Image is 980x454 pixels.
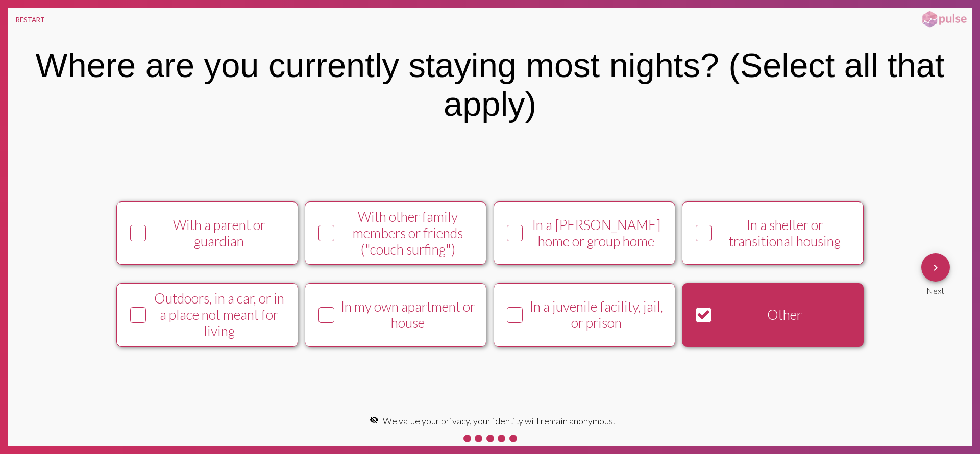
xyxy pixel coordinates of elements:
[527,298,666,331] div: In a juvenile facility, jail, or prison
[150,217,288,249] div: With a parent or guardian
[383,415,615,426] span: We value your privacy, your identity will remain anonymous.
[716,217,854,249] div: In a shelter or transitional housing
[527,217,666,249] div: In a [PERSON_NAME] home or group home
[919,10,970,29] img: pulsehorizontalsmall.png
[305,283,486,347] button: In my own apartment or house
[8,8,53,32] button: RESTART
[682,283,864,347] button: Other
[921,282,950,295] div: Next
[682,201,864,265] button: In a shelter or transitional housing
[716,307,854,323] div: Other
[494,201,675,265] button: In a [PERSON_NAME] home or group home
[338,298,477,331] div: In my own apartment or house
[21,46,959,123] div: Where are you currently staying most nights? (Select all that apply)
[116,283,298,347] button: Outdoors, in a car, or in a place not meant for living
[305,201,486,265] button: With other family members or friends ("couch surfing")
[494,283,675,347] button: In a juvenile facility, jail, or prison
[116,201,298,265] button: With a parent or guardian
[150,290,288,339] div: Outdoors, in a car, or in a place not meant for living
[921,253,950,282] button: Next Question
[338,209,477,258] div: With other family members or friends ("couch surfing")
[370,415,379,424] mat-icon: visibility_off
[929,262,942,274] mat-icon: Next Question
